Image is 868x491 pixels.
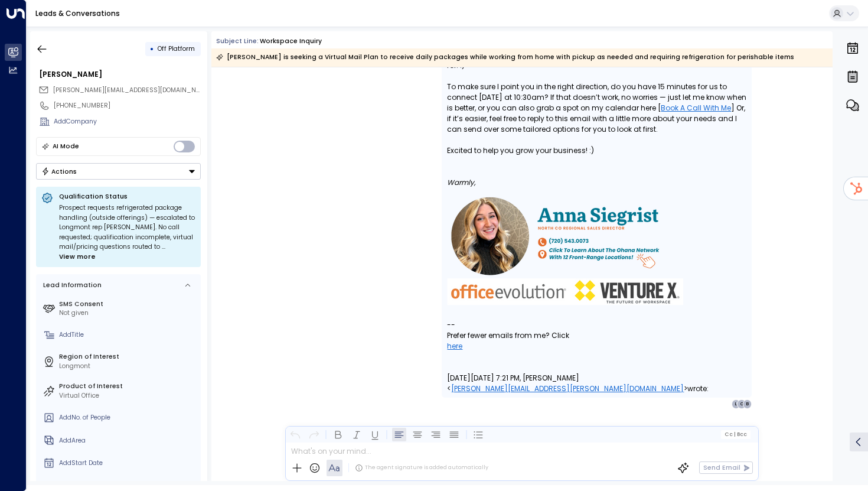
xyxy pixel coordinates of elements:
[288,427,302,441] button: Undo
[59,459,197,468] div: AddStart Date
[447,330,569,341] span: Prefer fewer emails from me? Click
[725,431,747,437] span: Cc Bcc
[39,69,201,80] div: [PERSON_NAME]
[447,177,475,187] em: Warmly,
[53,141,79,152] div: AI Mode
[59,300,197,309] label: SMS Consent
[59,382,197,391] label: Product of Interest
[59,413,197,422] div: AddNo. of People
[447,82,746,135] p: To make sure I point you in the right direction, do you have 15 minutes for us to connect [DATE] ...
[447,373,746,394] div: [DATE][DATE] 7:21 PM, [PERSON_NAME] wrote:
[59,362,197,371] div: Longmont
[447,188,683,306] img: Anna%20S.%20New%20Signature.png
[355,464,488,472] div: The agent signature is added automatically
[743,399,752,409] div: B
[59,391,197,401] div: Virtual Office
[150,41,154,57] div: •
[732,399,741,409] div: L
[59,308,197,318] div: Not given
[54,117,201,126] div: AddCompany
[721,430,750,438] button: Cc|Bcc
[53,86,201,95] span: bonnie.denton119@gmail.com
[216,51,794,63] div: [PERSON_NAME] is seeking a Virtual Mail Plan to receive daily packages while working from home wi...
[36,163,201,180] div: Button group with a nested menu
[36,163,201,180] button: Actions
[447,145,746,156] p: Excited to help you grow your business! :)
[447,320,746,352] div: --
[59,192,195,201] p: Qualification Status
[733,431,735,437] span: |
[40,281,102,290] div: Lead Information
[59,203,195,262] div: Prospect requests refrigerated package handling (outside offerings) — escalated to Longmont rep [...
[661,103,731,113] a: Book A Call With Me
[54,101,201,110] div: [PHONE_NUMBER]
[41,167,77,175] div: Actions
[447,383,687,394] span: < >
[35,8,120,18] a: Leads & Conversations
[53,86,211,95] span: [PERSON_NAME][EMAIL_ADDRESS][DOMAIN_NAME]
[447,341,462,352] a: here
[59,252,96,262] span: View more
[260,37,322,46] div: Workspace Inquiry
[216,37,259,45] span: Subject Line:
[59,330,197,340] div: AddTitle
[59,436,197,446] div: AddArea
[158,44,195,53] span: Off Platform
[306,427,321,441] button: Redo
[451,383,684,394] a: [PERSON_NAME][EMAIL_ADDRESS][PERSON_NAME][DOMAIN_NAME]
[737,399,746,409] div: O
[59,352,197,362] label: Region of Interest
